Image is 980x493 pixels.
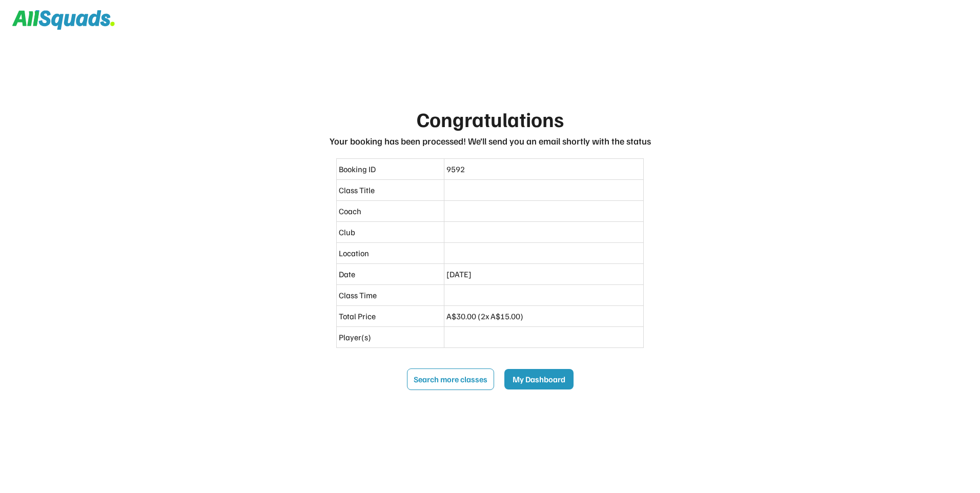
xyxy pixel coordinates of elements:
button: My Dashboard [504,369,574,389]
div: Your booking has been processed! We’ll send you an email shortly with the status [330,134,651,148]
div: Club [339,226,442,238]
div: Total Price [339,310,442,322]
div: [DATE] [446,268,641,280]
div: Booking ID [339,163,442,175]
div: Date [339,268,442,280]
div: Class Time [339,289,442,301]
div: Congratulations [417,104,564,134]
div: A$30.00 (2x A$15.00) [446,310,641,322]
div: Player(s) [339,331,442,343]
div: Location [339,247,442,259]
button: Search more classes [407,368,494,390]
img: Squad%20Logo.svg [12,10,115,30]
div: Class Title [339,184,442,196]
div: 9592 [446,163,641,175]
div: Coach [339,205,442,217]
